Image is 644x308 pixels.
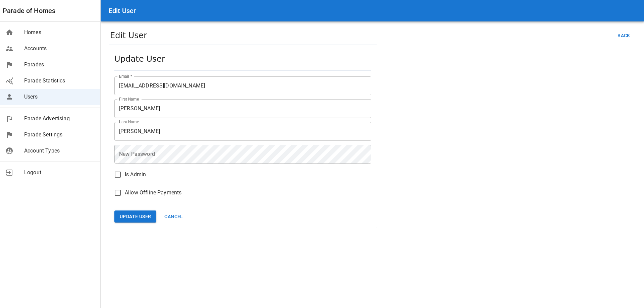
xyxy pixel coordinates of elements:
[24,28,95,37] span: Homes
[114,210,156,223] button: Update User
[3,5,55,16] a: Parade of Homes
[24,45,95,53] span: Accounts
[162,213,185,219] a: Cancel
[24,147,95,155] span: Account Types
[125,171,146,179] span: Is Admin
[125,189,181,197] span: Allow Offline Payments
[114,53,371,65] h3: Update User
[613,29,635,42] button: Back
[162,210,185,223] button: Cancel
[24,169,95,177] span: Logout
[24,61,95,69] span: Parades
[24,93,95,101] span: Users
[110,29,147,42] h1: Edit User
[24,115,95,123] span: Parade Advertising
[119,73,132,79] label: Email *
[109,5,136,16] h6: Edit User
[24,77,95,85] span: Parade Statistics
[24,131,95,139] span: Parade Settings
[119,96,139,102] label: First Name
[119,119,139,125] label: Last Name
